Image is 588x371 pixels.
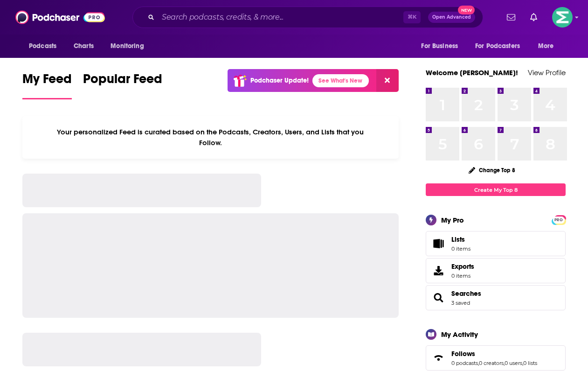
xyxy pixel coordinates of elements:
[22,37,69,55] button: open menu
[429,264,448,277] span: Exports
[403,11,421,23] span: ⌘ K
[111,40,144,53] span: Monitoring
[426,285,566,310] span: Searches
[451,350,475,358] span: Follows
[432,15,471,20] span: Open Advanced
[426,345,566,371] span: Follows
[250,77,309,84] p: Podchaser Update!
[451,235,465,244] span: Lists
[415,37,470,55] button: open menu
[441,216,464,224] div: My Pro
[22,71,72,92] span: My Feed
[504,360,505,366] span: ,
[523,360,537,366] a: 0 lists
[451,289,481,298] a: Searches
[429,237,448,250] span: Lists
[451,262,474,271] span: Exports
[475,40,520,53] span: For Podcasters
[458,6,475,14] span: New
[83,71,162,92] span: Popular Feed
[421,40,458,53] span: For Business
[426,231,566,256] a: Lists
[526,9,541,25] a: Show notifications dropdown
[553,216,564,223] a: PRO
[158,10,403,25] input: Search podcasts, credits, & more...
[83,71,162,99] a: Popular Feed
[104,37,156,55] button: open menu
[451,245,470,252] span: 0 items
[29,40,56,53] span: Podcasts
[428,12,475,23] button: Open AdvancedNew
[15,8,105,26] img: Podchaser - Follow, Share and Rate Podcasts
[22,116,399,159] div: Your personalized Feed is curated based on the Podcasts, Creators, Users, and Lists that you Follow.
[22,71,72,99] a: My Feed
[426,68,518,77] a: Welcome [PERSON_NAME]!
[451,350,537,358] a: Follows
[426,258,566,283] a: Exports
[74,40,94,53] span: Charts
[451,360,478,366] a: 0 podcasts
[532,37,566,55] button: open menu
[68,37,99,55] a: Charts
[503,9,519,25] a: Show notifications dropdown
[552,7,573,28] span: Logged in as LKassela
[426,183,566,196] a: Create My Top 8
[522,360,523,366] span: ,
[469,37,533,55] button: open menu
[552,7,573,28] img: User Profile
[429,291,448,304] a: Searches
[528,68,566,77] a: View Profile
[463,164,521,176] button: Change Top 8
[538,40,554,53] span: More
[479,360,504,366] a: 0 creators
[552,7,573,28] button: Show profile menu
[451,273,474,279] span: 0 items
[312,74,369,87] a: See What's New
[505,360,522,366] a: 0 users
[451,235,470,244] span: Lists
[429,351,448,364] a: Follows
[451,300,470,306] a: 3 saved
[478,360,479,366] span: ,
[441,330,478,339] div: My Activity
[132,7,483,28] div: Search podcasts, credits, & more...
